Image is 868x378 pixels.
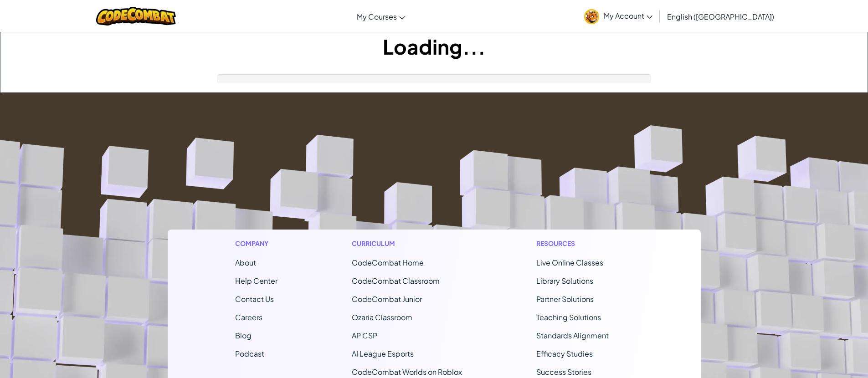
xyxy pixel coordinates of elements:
a: Podcast [235,349,264,358]
a: English ([GEOGRAPHIC_DATA]) [663,4,779,29]
a: AP CSP [352,331,377,340]
a: Help Center [235,276,277,286]
span: CodeCombat Home [352,258,424,267]
span: My Courses [357,12,397,21]
a: CodeCombat Junior [352,294,422,304]
img: CodeCombat logo [96,7,176,26]
a: CodeCombat Classroom [352,276,440,286]
span: English ([GEOGRAPHIC_DATA]) [667,12,774,21]
a: Partner Solutions [536,294,594,304]
a: Careers [235,312,262,322]
img: avatar [584,9,599,24]
span: Contact Us [235,294,274,304]
a: Teaching Solutions [536,312,601,322]
a: My Courses [352,4,410,29]
a: About [235,258,256,267]
h1: Loading... [0,32,868,61]
span: My Account [604,11,652,20]
a: AI League Esports [352,349,414,358]
h1: Resources [536,239,633,248]
h1: Company [235,239,277,248]
a: Standards Alignment [536,331,609,340]
a: CodeCombat Worlds on Roblox [352,367,462,377]
a: Success Stories [536,367,591,377]
h1: Curriculum [352,239,462,248]
a: Blog [235,331,252,340]
a: Library Solutions [536,276,593,286]
a: Live Online Classes [536,258,603,267]
a: Efficacy Studies [536,349,593,358]
a: Ozaria Classroom [352,312,412,322]
a: My Account [580,2,657,31]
